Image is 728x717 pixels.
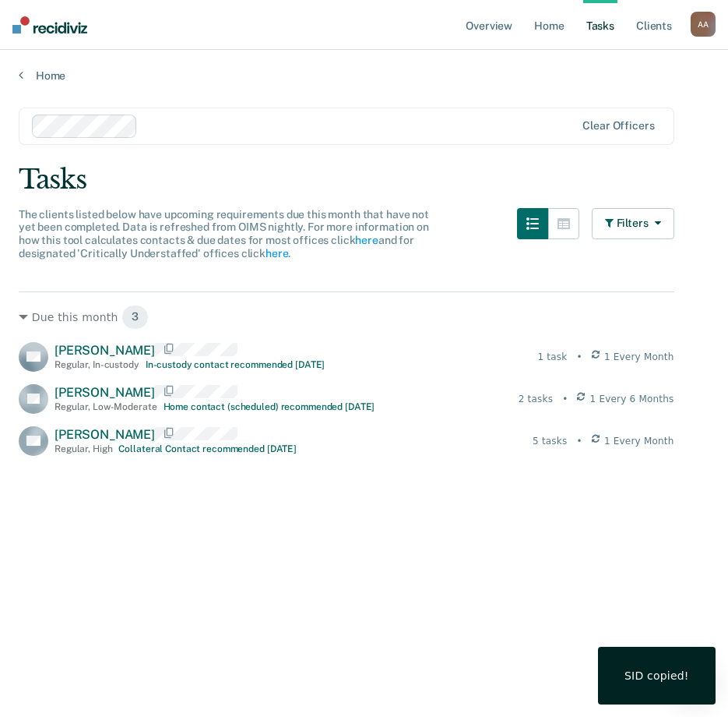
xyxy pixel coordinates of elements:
div: Due this month 3 [19,305,674,330]
button: AA [691,12,716,37]
img: Recidiviz [12,16,87,34]
div: Home contact (scheduled) recommended [DATE] [164,401,375,412]
a: here [355,234,378,246]
a: Home [19,69,709,83]
div: • [576,434,582,448]
div: Tasks [19,164,709,196]
span: [PERSON_NAME] [55,427,155,442]
div: • [576,350,582,364]
div: Clear officers [582,119,654,132]
div: Collateral Contact recommended [DATE] [118,443,297,454]
span: 1 Every 6 Months [590,392,674,406]
div: Regular , In-custody [55,359,139,370]
div: A A [691,12,716,37]
span: 1 Every Month [604,350,674,364]
span: [PERSON_NAME] [55,343,155,358]
div: 2 tasks [519,392,553,406]
span: 1 Every Month [604,434,674,448]
button: Filters [592,208,674,239]
span: [PERSON_NAME] [55,385,155,400]
div: Regular , Low-Moderate [55,401,157,412]
span: 3 [121,305,149,330]
div: SID copied! [624,669,689,683]
div: Regular , High [55,443,112,454]
div: • [562,392,568,406]
a: here [266,247,288,260]
span: The clients listed below have upcoming requirements due this month that have not yet been complet... [19,208,429,260]
div: In-custody contact recommended [DATE] [146,359,325,370]
div: 5 tasks [533,434,567,448]
div: 1 task [538,350,568,364]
